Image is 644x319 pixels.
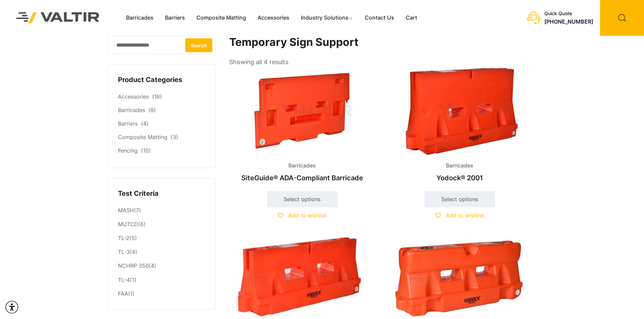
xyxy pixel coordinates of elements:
li: (1) [118,273,205,287]
a: Accessories [118,93,149,100]
a: FAA [118,290,128,297]
li: (7) [118,204,205,217]
a: Contact Us [359,13,400,23]
a: Add to wishlist [435,212,484,219]
li: (4) [118,245,205,259]
li: (5) [118,232,205,245]
a: NCHRP 350 [118,262,149,269]
a: BarricadesSiteGuide® ADA-Compliant Barricade [229,68,375,185]
a: Add to wishlist [278,212,327,219]
span: (18) [152,93,162,100]
li: (6) [118,218,205,232]
h4: Test Criteria [118,189,205,199]
span: Barricades [441,161,478,171]
a: Composite Matting [191,13,252,23]
span: Barricades [283,161,321,171]
a: Select options for “Yodock® 2001” [425,191,495,207]
h2: Yodock® 2001 [387,170,533,185]
a: [PHONE_NUMBER] [544,18,593,25]
a: Barriers [118,120,138,127]
h2: SiteGuide® ADA-Compliant Barricade [229,170,375,185]
li: (1) [118,287,205,299]
a: BarricadesYodock® 2001 [387,68,533,185]
a: Accessories [252,13,295,23]
img: Valtir Rentals [7,3,109,32]
button: Search [185,38,212,52]
a: TL-4 [118,276,130,283]
span: Add to wishlist [288,212,327,219]
a: TL-3 [118,248,130,255]
a: MASH [118,207,134,214]
h4: Product Categories [118,75,205,85]
li: (4) [118,259,205,273]
span: (8) [148,107,156,113]
a: TL-2 [118,235,129,241]
span: (10) [141,147,151,154]
a: Industry Solutions [295,13,359,23]
a: MUTCD [118,221,138,228]
a: Cart [400,13,423,23]
p: Showing all 4 results [229,56,288,68]
a: Composite Matting [118,134,167,140]
span: Add to wishlist [446,212,484,219]
h1: Temporary Sign Support [229,36,533,49]
a: Barricades [120,13,159,23]
a: Barriers [159,13,191,23]
a: Barricades [118,107,145,113]
a: Fencing [118,147,138,154]
span: (3) [171,134,178,140]
span: (4) [141,120,148,127]
a: Select options for “SiteGuide® ADA-Compliant Barricade” [267,191,337,207]
div: Quick Quote [544,11,593,17]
